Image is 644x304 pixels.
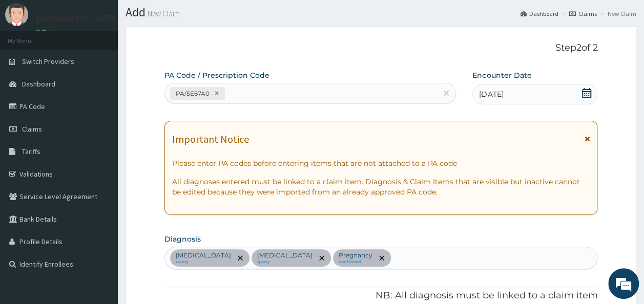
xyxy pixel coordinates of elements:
span: Tariffs [22,147,40,156]
textarea: Type your message and hit 'Enter' [5,199,195,234]
p: Step 2 of 2 [164,42,598,54]
div: PA/5E67A0 [173,88,211,99]
p: All diagnoses entered must be linked to a claim item. Diagnosis & Claim Items that are visible bu... [172,177,590,197]
div: Chat with us now [53,57,172,71]
p: Pregnancy [339,251,372,259]
span: remove selection option [377,253,386,263]
div: Minimize live chat window [168,5,193,30]
span: remove selection option [236,253,245,263]
span: We're online! [59,89,141,192]
img: d_794563401_company_1708531726252_794563401 [19,51,41,77]
p: [MEDICAL_DATA] [176,251,231,259]
a: Online [36,28,60,35]
span: Dashboard [22,79,55,89]
h1: Add [126,6,636,19]
p: [GEOGRAPHIC_DATA] [36,14,120,23]
small: query [257,259,313,265]
p: Please enter PA codes before entering items that are not attached to a PA code [172,158,590,168]
small: query [176,259,231,265]
h1: Important Notice [172,134,249,145]
span: [DATE] [479,89,503,99]
img: User Image [5,3,28,26]
p: [MEDICAL_DATA] [257,251,313,259]
a: Dashboard [521,9,558,18]
span: Claims [22,124,42,134]
label: Diagnosis [164,234,201,244]
small: New Claim [146,10,180,17]
span: Switch Providers [22,57,74,66]
span: remove selection option [317,253,326,263]
p: NB: All diagnosis must be linked to a claim item [164,289,598,302]
label: Encounter Date [472,70,531,80]
small: confirmed [339,259,372,265]
label: PA Code / Prescription Code [164,70,269,80]
li: New Claim [598,9,636,18]
a: Claims [569,9,597,18]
